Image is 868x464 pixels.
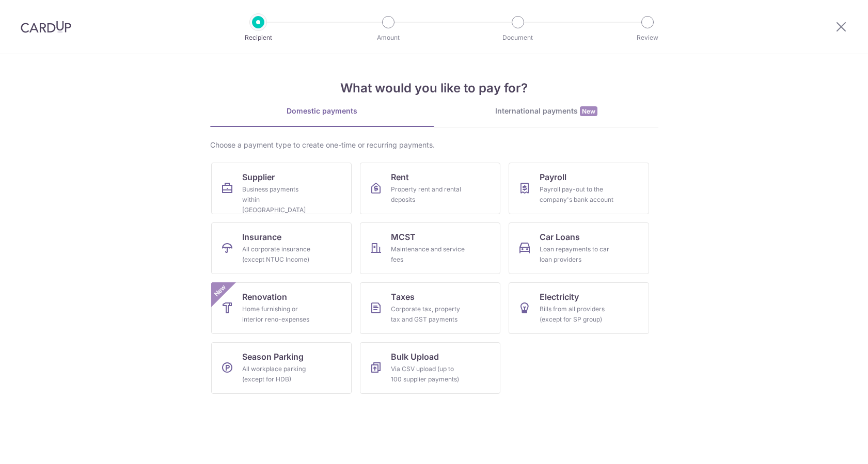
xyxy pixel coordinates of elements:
[540,304,614,325] div: Bills from all providers (except for SP group)
[210,79,658,98] h4: What would you like to pay for?
[540,291,579,303] span: Electricity
[434,106,658,117] div: International payments
[211,282,352,334] a: RenovationHome furnishing or interior reno-expensesNew
[242,350,304,363] span: Season Parking
[509,282,649,334] a: ElectricityBills from all providers (except for SP group)
[242,184,317,215] div: Business payments within [GEOGRAPHIC_DATA]
[391,364,465,385] div: Via CSV upload (up to 100 supplier payments)
[509,163,649,214] a: PayrollPayroll pay-out to the company's bank account
[391,184,465,205] div: Property rent and rental deposits
[540,184,614,205] div: Payroll pay-out to the company's bank account
[360,342,500,394] a: Bulk UploadVia CSV upload (up to 100 supplier payments)
[391,350,439,363] span: Bulk Upload
[21,21,71,33] img: CardUp
[242,171,275,183] span: Supplier
[391,171,409,183] span: Rent
[242,304,317,325] div: Home furnishing or interior reno-expenses
[509,222,649,274] a: Car LoansLoan repayments to car loan providers
[211,163,352,214] a: SupplierBusiness payments within [GEOGRAPHIC_DATA]
[360,222,500,274] a: MCSTMaintenance and service fees
[211,222,352,274] a: InsuranceAll corporate insurance (except NTUC Income)
[391,304,465,325] div: Corporate tax, property tax and GST payments
[391,244,465,265] div: Maintenance and service fees
[211,342,352,394] a: Season ParkingAll workplace parking (except for HDB)
[360,163,500,214] a: RentProperty rent and rental deposits
[540,171,566,183] span: Payroll
[211,282,228,299] span: New
[360,282,500,334] a: TaxesCorporate tax, property tax and GST payments
[480,33,556,43] p: Document
[540,231,580,243] span: Car Loans
[580,106,597,116] span: New
[540,244,614,265] div: Loan repayments to car loan providers
[391,291,415,303] span: Taxes
[210,106,434,116] div: Domestic payments
[220,33,296,43] p: Recipient
[609,33,686,43] p: Review
[242,291,287,303] span: Renovation
[242,244,317,265] div: All corporate insurance (except NTUC Income)
[350,33,427,43] p: Amount
[242,364,317,385] div: All workplace parking (except for HDB)
[242,231,281,243] span: Insurance
[391,231,416,243] span: MCST
[210,140,658,150] div: Choose a payment type to create one-time or recurring payments.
